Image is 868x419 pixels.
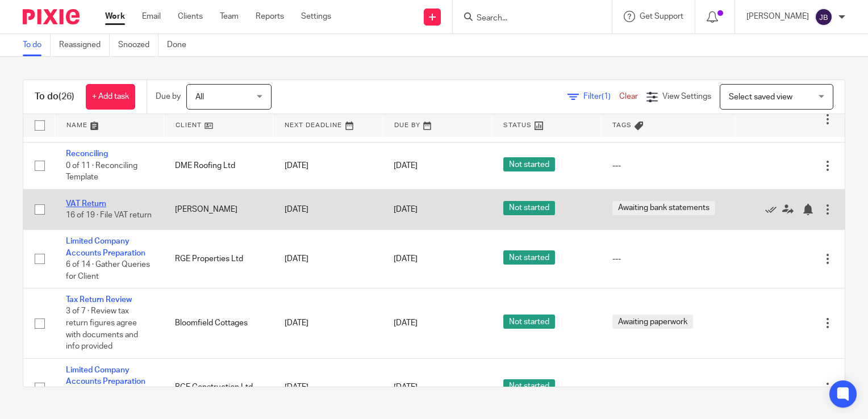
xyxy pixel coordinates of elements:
[612,382,724,393] div: ---
[583,93,619,100] span: Filter
[765,204,782,215] a: Mark as done
[662,93,711,100] span: View Settings
[394,162,418,170] span: [DATE]
[59,92,74,101] span: (26)
[195,93,204,101] span: All
[142,11,161,22] a: Email
[86,84,135,110] a: + Add task
[35,91,74,103] h1: To do
[23,34,51,56] a: To do
[164,230,273,288] td: RGE Properties Ltd
[612,160,724,171] div: ---
[66,211,152,219] span: 16 of 19 · File VAT return
[164,143,273,189] td: DME Roofing Ltd
[612,315,693,329] span: Awaiting paperwork
[273,288,382,359] td: [DATE]
[602,93,611,100] span: (1)
[66,308,138,351] span: 3 of 7 · Review tax return figures agree with documents and info provided
[746,11,809,22] p: [PERSON_NAME]
[619,93,638,100] a: Clear
[503,157,555,171] span: Not started
[640,12,683,20] span: Get Support
[256,11,284,22] a: Reports
[66,366,145,386] a: Limited Company Accounts Preparation
[394,206,418,213] span: [DATE]
[475,14,578,24] input: Search
[815,8,833,26] img: svg%3E
[164,288,273,359] td: Bloomfield Cottages
[66,150,108,158] a: Reconciling
[273,230,382,288] td: [DATE]
[66,237,145,257] a: Limited Company Accounts Preparation
[503,250,555,265] span: Not started
[66,261,150,280] span: 6 of 14 · Gather Queries for Client
[59,34,110,56] a: Reassigned
[178,11,203,22] a: Clients
[105,11,125,22] a: Work
[503,315,555,329] span: Not started
[612,201,715,215] span: Awaiting bank statements
[164,358,273,417] td: RGE Construction Ltd
[66,296,132,304] a: Tax Return Review
[612,122,632,128] span: Tags
[273,189,382,229] td: [DATE]
[612,253,724,265] div: ---
[66,200,106,208] a: VAT Return
[118,34,158,56] a: Snoozed
[729,93,792,101] span: Select saved view
[503,379,555,393] span: Not started
[66,162,137,182] span: 0 of 11 · Reconciling Template
[220,11,239,22] a: Team
[394,319,418,327] span: [DATE]
[164,189,273,229] td: [PERSON_NAME]
[301,11,331,22] a: Settings
[273,358,382,417] td: [DATE]
[23,9,80,24] img: Pixie
[167,34,195,56] a: Done
[156,91,181,102] p: Due by
[394,255,418,263] span: [DATE]
[394,384,418,392] span: [DATE]
[503,201,555,215] span: Not started
[273,143,382,189] td: [DATE]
